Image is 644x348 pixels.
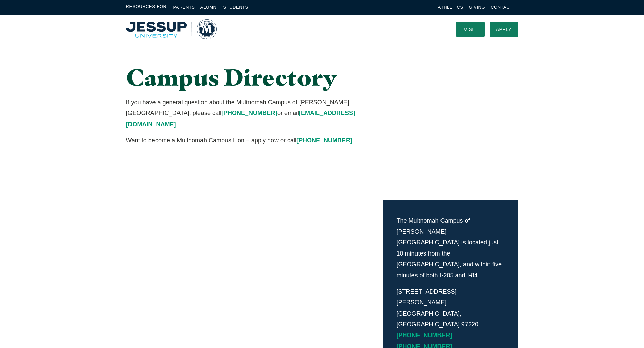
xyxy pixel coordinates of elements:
a: Visit [456,22,485,37]
a: Contact [491,5,512,10]
a: Apply [490,22,518,37]
p: The Multnomah Campus of [PERSON_NAME][GEOGRAPHIC_DATA] is located just 10 minutes from the [GEOGR... [397,215,505,281]
a: Athletics [438,5,463,10]
h1: Campus Directory [126,64,383,90]
a: Giving [469,5,485,10]
a: [EMAIL_ADDRESS][DOMAIN_NAME] [126,110,355,127]
a: [PHONE_NUMBER] [397,332,452,339]
a: Home [126,19,217,39]
a: Students [223,5,248,10]
a: [PHONE_NUMBER] [296,137,352,144]
a: [PHONE_NUMBER] [221,110,277,116]
p: Want to become a Multnomah Campus Lion – apply now or call . [126,135,383,146]
a: Alumni [200,5,218,10]
p: If you have a general question about the Multnomah Campus of [PERSON_NAME][GEOGRAPHIC_DATA], plea... [126,97,383,130]
a: Parents [173,5,195,10]
img: Multnomah University Logo [126,19,217,39]
span: Resources For: [126,3,168,11]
